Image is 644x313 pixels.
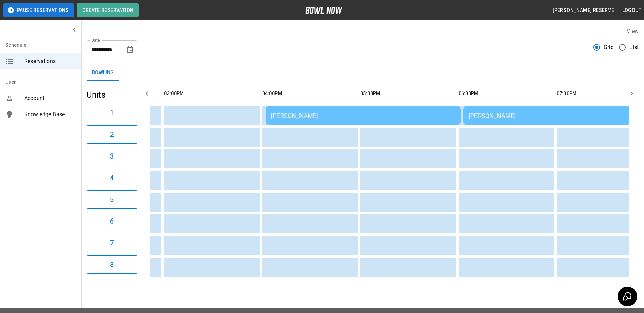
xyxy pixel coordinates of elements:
[87,190,137,209] button: 5
[87,125,137,144] button: 2
[87,65,119,81] button: Bowling
[87,234,137,252] button: 7
[123,43,137,57] button: Choose date, selected date is Sep 7, 2025
[77,3,139,17] button: Create Reservation
[87,255,137,274] button: 8
[87,89,137,100] h5: Units
[87,169,137,187] button: 4
[629,43,639,51] span: List
[24,57,76,65] span: Reservations
[305,7,342,14] img: logo
[87,212,137,230] button: 6
[3,3,74,17] button: Pause Reservations
[110,129,114,140] h6: 2
[110,259,114,270] h6: 8
[271,112,455,119] div: [PERSON_NAME]
[87,104,137,122] button: 1
[110,172,114,183] h6: 4
[620,4,644,17] button: Logout
[550,4,617,17] button: [PERSON_NAME] reserve
[110,194,114,205] h6: 5
[87,65,639,81] div: inventory tabs
[24,110,76,119] span: Knowledge Base
[627,28,639,34] label: View
[110,237,114,248] h6: 7
[87,147,137,165] button: 3
[110,216,114,227] h6: 6
[24,94,76,102] span: Account
[604,43,614,51] span: Grid
[110,107,114,118] h6: 1
[110,151,114,162] h6: 3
